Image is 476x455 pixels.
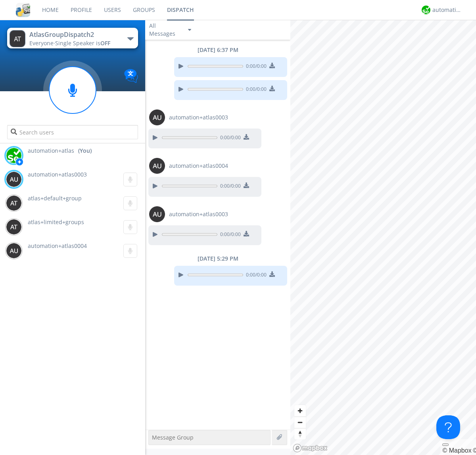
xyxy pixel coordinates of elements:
[293,443,328,453] a: Mapbox logo
[149,109,165,125] img: 373638.png
[29,30,119,39] div: AtlasGroupDispatch2
[269,63,275,68] img: download media button
[78,147,92,155] div: (You)
[145,255,290,263] div: [DATE] 5:29 PM
[169,162,228,170] span: automation+atlas0004
[294,428,306,440] span: Reset bearing to north
[28,194,82,202] span: atlas+default+group
[243,63,267,71] span: 0:00 / 0:00
[10,30,25,47] img: 373638.png
[28,171,87,178] span: automation+atlas0003
[217,231,241,240] span: 0:00 / 0:00
[244,231,249,236] img: download media button
[149,206,165,222] img: 373638.png
[100,39,110,47] span: OFF
[432,6,462,14] div: automation+atlas
[29,39,119,47] div: Everyone ·
[169,113,228,121] span: automation+atlas0003
[269,271,275,277] img: download media button
[149,158,165,174] img: 373638.png
[442,443,449,446] button: Toggle attribution
[243,86,267,94] span: 0:00 / 0:00
[422,6,430,14] img: d2d01cd9b4174d08988066c6d424eccd
[188,29,191,31] img: caret-down-sm.svg
[269,86,275,91] img: download media button
[16,3,30,17] img: cddb5a64eb264b2086981ab96f4c1ba7
[7,28,138,48] button: AtlasGroupDispatch2Everyone·Single Speaker isOFF
[217,182,241,191] span: 0:00 / 0:00
[217,134,241,143] span: 0:00 / 0:00
[28,147,74,155] span: automation+atlas
[169,210,228,218] span: automation+atlas0003
[6,148,22,163] img: d2d01cd9b4174d08988066c6d424eccd
[124,69,138,83] img: Translation enabled
[244,134,249,140] img: download media button
[145,46,290,54] div: [DATE] 6:37 PM
[436,415,460,439] iframe: Toggle Customer Support
[294,405,306,417] button: Zoom in
[6,219,22,235] img: 373638.png
[55,39,110,47] span: Single Speaker is
[442,447,471,454] a: Mapbox
[244,182,249,188] img: download media button
[294,428,306,440] button: Reset bearing to north
[243,271,267,280] span: 0:00 / 0:00
[7,125,138,139] input: Search users
[294,417,306,428] button: Zoom out
[28,218,84,226] span: atlas+limited+groups
[6,171,22,187] img: 373638.png
[294,417,306,428] span: Zoom out
[6,195,22,211] img: 373638.png
[6,243,22,259] img: 373638.png
[28,242,87,250] span: automation+atlas0004
[149,22,181,38] div: All Messages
